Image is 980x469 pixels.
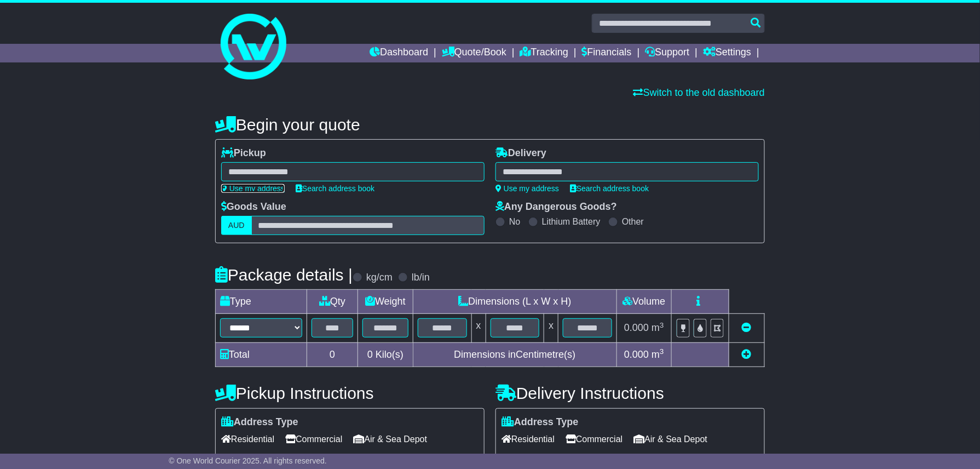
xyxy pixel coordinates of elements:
a: Financials [582,44,632,62]
label: No [509,216,520,227]
span: Commercial [285,431,342,448]
td: Dimensions (L x W x H) [413,290,616,314]
td: Kilo(s) [358,342,413,367]
td: x [544,314,558,343]
a: Support [645,44,690,62]
td: Dimensions in Centimetre(s) [413,342,616,367]
h4: Delivery Instructions [495,384,765,402]
span: © One World Courier 2025. All rights reserved. [169,456,327,465]
label: Lithium Battery [542,216,601,227]
a: Search address book [296,184,374,193]
span: Residential [501,431,555,448]
a: Switch to the old dashboard [633,87,765,98]
span: 0 [367,349,373,360]
a: Quote/Book [442,44,506,62]
span: Air & Sea Depot [354,431,428,448]
label: Any Dangerous Goods? [495,201,617,213]
label: AUD [221,216,252,235]
span: m [652,349,664,360]
span: Commercial [566,431,622,448]
label: kg/cm [366,272,393,284]
td: 0 [307,342,358,367]
a: Use my address [495,184,559,193]
label: Address Type [501,416,579,428]
a: Use my address [221,184,285,193]
a: Search address book [570,184,649,193]
sup: 3 [660,347,664,356]
a: Tracking [520,44,568,62]
label: Delivery [495,147,546,159]
label: Other [622,216,644,227]
sup: 3 [660,321,664,329]
label: Goods Value [221,201,286,213]
a: Settings [703,44,751,62]
label: lb/in [412,272,430,284]
td: x [471,314,486,343]
a: Add new item [742,349,752,360]
label: Pickup [221,147,266,159]
td: Qty [307,290,358,314]
h4: Begin your quote [215,116,765,134]
h4: Package details | [215,266,353,284]
label: Address Type [221,416,298,428]
a: Remove this item [742,322,752,333]
td: Total [216,342,307,367]
td: Volume [616,290,671,314]
span: 0.000 [624,349,649,360]
span: Residential [221,431,274,448]
td: Weight [358,290,413,314]
a: Dashboard [370,44,428,62]
span: m [652,322,664,333]
span: Air & Sea Depot [634,431,708,448]
td: Type [216,290,307,314]
h4: Pickup Instructions [215,384,485,402]
span: 0.000 [624,322,649,333]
